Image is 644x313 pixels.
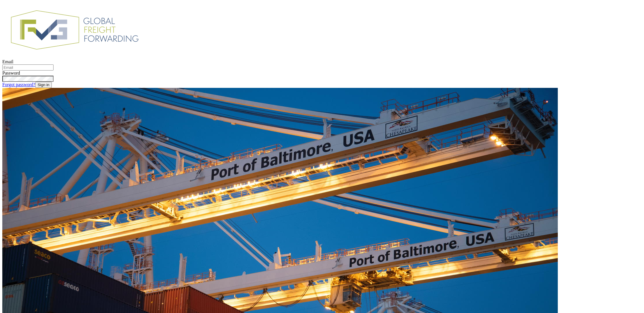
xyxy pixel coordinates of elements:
[2,59,13,64] label: Email
[2,82,35,87] a: Forgot password?
[35,82,52,88] button: Sign in
[2,64,54,71] input: Email
[2,71,20,75] label: Password
[2,2,147,58] img: FVG - Global freight forwarding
